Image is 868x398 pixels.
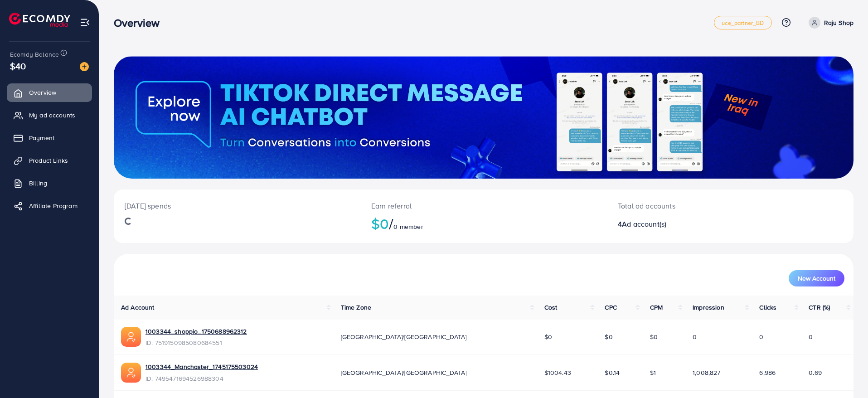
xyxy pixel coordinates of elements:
img: menu [80,17,90,28]
img: logo [9,13,70,27]
span: 1,008,827 [693,368,720,377]
span: Clicks [759,303,776,312]
span: CPC [605,303,616,312]
img: image [80,62,89,71]
a: Payment [7,129,92,147]
p: Earn referral [371,200,596,211]
h2: $0 [371,215,596,232]
img: ic-ads-acc.e4c84228.svg [121,327,141,347]
span: $40 [10,59,26,73]
a: My ad accounts [7,106,92,124]
span: Billing [29,179,47,188]
p: Total ad accounts [618,200,781,211]
a: 1003344_shoppio_1750688962312 [145,327,247,336]
img: ic-ads-acc.e4c84228.svg [121,363,141,383]
button: New Account [789,270,844,286]
span: 0.69 [809,368,822,377]
span: 6,986 [759,368,776,377]
span: $0.14 [605,368,620,377]
h3: Overview [114,16,167,29]
span: Time Zone [341,303,371,312]
span: [GEOGRAPHIC_DATA]/[GEOGRAPHIC_DATA] [341,368,467,377]
a: Overview [7,83,92,102]
span: uce_partner_BD [722,20,764,26]
span: $0 [605,332,612,341]
span: ID: 7519150985080684551 [145,338,247,347]
span: CTR (%) [809,303,830,312]
span: $0 [650,332,658,341]
span: $1 [650,368,656,377]
span: New Account [798,275,835,282]
span: Impression [693,303,724,312]
h2: 4 [618,220,781,228]
span: $0 [544,332,552,341]
span: Cost [544,303,558,312]
span: Product Links [29,156,68,165]
span: 0 member [393,222,423,231]
span: Ad account(s) [622,219,666,229]
span: My ad accounts [29,111,75,120]
p: [DATE] spends [125,200,349,211]
span: [GEOGRAPHIC_DATA]/[GEOGRAPHIC_DATA] [341,332,467,341]
span: CPM [650,303,663,312]
span: 0 [759,332,763,341]
a: uce_partner_BD [714,16,771,29]
span: 0 [693,332,697,341]
a: 1003344_Manchaster_1745175503024 [145,362,258,371]
span: 0 [809,332,813,341]
a: Affiliate Program [7,197,92,215]
p: Raju Shop [824,17,853,28]
a: Billing [7,174,92,192]
a: Product Links [7,151,92,170]
span: Affiliate Program [29,201,78,210]
span: Payment [29,133,54,142]
span: / [389,213,393,234]
span: Ecomdy Balance [10,50,59,59]
span: $1004.43 [544,368,571,377]
span: ID: 7495471694526988304 [145,374,258,383]
span: Ad Account [121,303,155,312]
a: Raju Shop [805,17,853,29]
span: Overview [29,88,56,97]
